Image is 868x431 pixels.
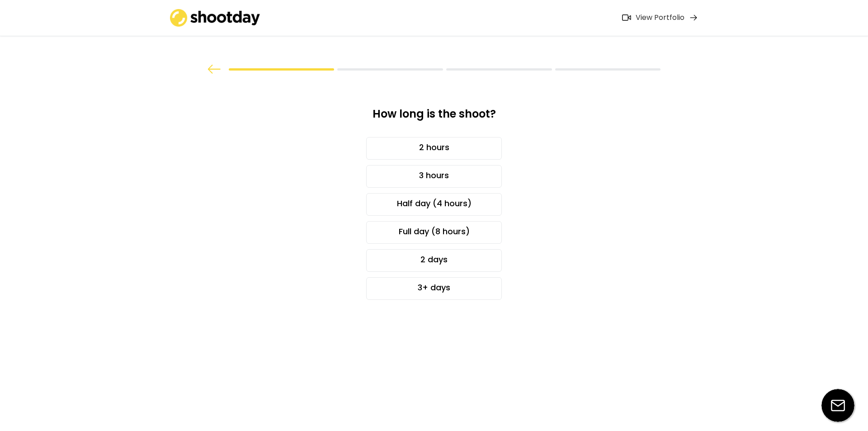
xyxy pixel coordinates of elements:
div: Full day (8 hours) [366,221,502,244]
div: 3 hours [366,165,502,188]
div: 3+ days [366,277,502,300]
img: arrow%20back.svg [208,65,221,74]
div: 2 days [366,249,502,272]
img: shootday_logo.png [170,9,260,27]
div: 2 hours [366,137,502,160]
div: Half day (4 hours) [366,193,502,216]
img: Icon%20feather-video%402x.png [622,14,631,21]
img: email-icon%20%281%29.svg [821,389,854,422]
div: How long is the shoot? [311,107,557,128]
div: View Portfolio [636,13,684,23]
